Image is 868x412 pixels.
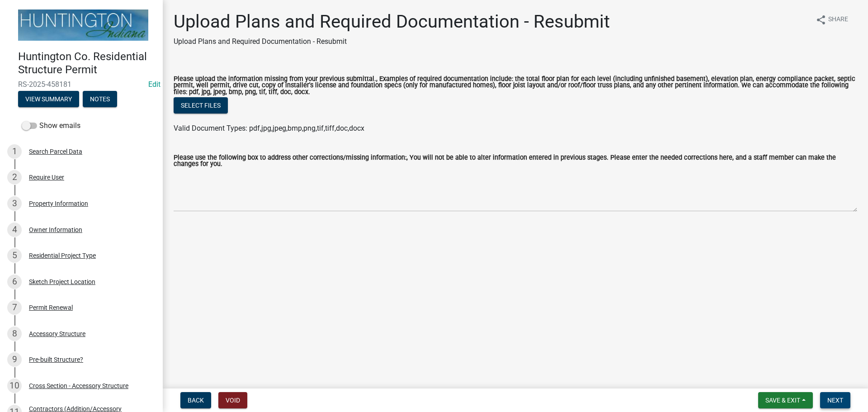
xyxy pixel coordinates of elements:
div: Accessory Structure [29,331,85,337]
div: Cross Section - Accessory Structure [29,383,128,389]
button: Select files [174,97,228,114]
div: Require User [29,174,64,180]
button: View Summary [18,91,79,107]
wm-modal-confirm: Summary [18,96,79,103]
div: 10 [7,379,22,393]
span: RS-2025-458181 [18,80,145,89]
button: Next [820,392,850,408]
wm-modal-confirm: Notes [83,96,117,103]
div: 5 [7,248,22,263]
button: shareShare [808,11,855,28]
div: Pre-built Structure? [29,356,83,363]
label: Please use the following box to address other corrections/missing information:, You will not be a... [174,155,857,168]
button: Notes [83,91,117,107]
div: Residential Project Type [29,252,96,259]
div: Property Information [29,200,88,207]
span: Share [828,14,848,25]
span: Back [188,397,204,404]
button: Void [218,392,247,408]
div: Owner Information [29,227,82,233]
div: Permit Renewal [29,304,73,311]
span: Valid Document Types: pdf,jpg,jpeg,bmp,png,tif,tiff,doc,docx [174,124,364,133]
p: Upload Plans and Required Documentation - Resubmit [174,36,610,47]
div: 2 [7,170,22,185]
span: Save & Exit [765,397,800,404]
div: 3 [7,196,22,211]
div: 7 [7,300,22,315]
a: Edit [148,80,160,89]
img: Huntington County, Indiana [18,9,148,41]
div: Search Parcel Data [29,148,82,155]
div: Sketch Project Location [29,279,95,285]
span: Next [827,397,843,404]
wm-modal-confirm: Edit Application Number [148,80,160,89]
label: Please upload the information missing from your previous submittal., Examples of required documen... [174,76,857,95]
div: 8 [7,327,22,341]
i: share [816,14,826,25]
h1: Upload Plans and Required Documentation - Resubmit [174,11,610,33]
h4: Huntington Co. Residential Structure Permit [18,50,156,76]
label: Show emails [22,120,80,131]
div: 9 [7,352,22,367]
button: Save & Exit [758,392,813,408]
div: 1 [7,144,22,159]
button: Back [180,392,211,408]
div: 4 [7,223,22,237]
div: 6 [7,275,22,289]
